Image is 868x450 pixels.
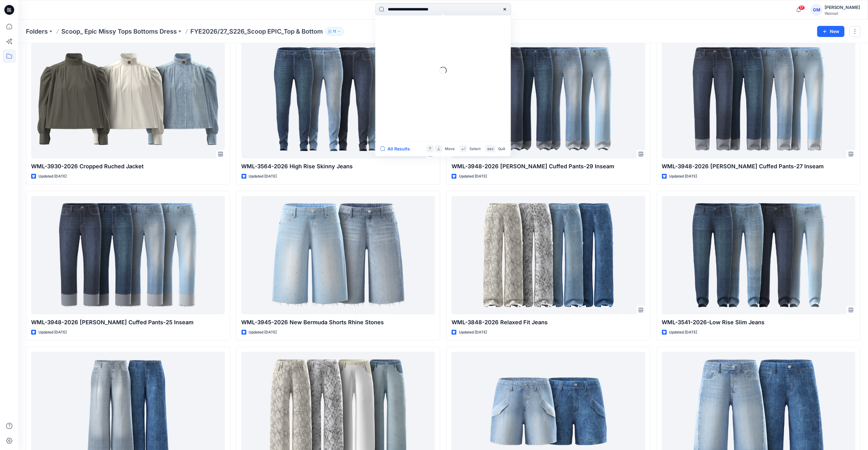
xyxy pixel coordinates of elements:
[39,173,67,180] p: Updated [DATE]
[26,27,48,36] a: Folders
[452,40,645,158] a: WML-3948-2026 Benton Cuffed Pants-29 Inseam
[452,196,645,314] a: WML-3848-2026 Relaxed Fit Jeans
[470,145,481,152] p: Select
[662,162,856,171] p: WML-3948-2026 [PERSON_NAME] Cuffed Pants-27 Inseam
[669,173,697,180] p: Updated [DATE]
[241,318,435,327] p: WML-3945-2026 New Bermuda Shorts Rhine Stones
[241,40,435,158] a: WML-3564-2026 High Rise Skinny Jeans
[825,11,860,16] div: Walmart
[459,173,487,180] p: Updated [DATE]
[241,196,435,314] a: WML-3945-2026 New Bermuda Shorts Rhine Stones
[31,162,225,171] p: WML-3930-2026 Cropped Ruched Jacket
[241,162,435,171] p: WML-3564-2026 High Rise Skinny Jeans
[31,318,225,327] p: WML-3948-2026 [PERSON_NAME] Cuffed Pants-25 Inseam
[459,329,487,336] p: Updated [DATE]
[31,196,225,314] a: WML-3948-2026 Benton Cuffed Pants-25 Inseam
[249,173,277,180] p: Updated [DATE]
[662,318,856,327] p: WML-3541-2026-Low Rise Slim Jeans
[31,40,225,158] a: WML-3930-2026 Cropped Ruched Jacket
[452,318,645,327] p: WML-3848-2026 Relaxed Fit Jeans
[325,27,344,36] button: 11
[662,40,856,158] a: WML-3948-2026 Benton Cuffed Pants-27 Inseam
[817,26,845,37] button: New
[798,5,805,10] span: 17
[452,162,645,171] p: WML-3948-2026 [PERSON_NAME] Cuffed Pants-29 Inseam
[39,329,67,336] p: Updated [DATE]
[662,196,856,314] a: WML-3541-2026-Low Rise Slim Jeans
[380,145,414,153] button: All Results
[498,145,505,152] p: Quit
[825,4,860,11] div: [PERSON_NAME]
[669,329,697,336] p: Updated [DATE]
[190,27,323,36] p: FYE2026/27_S226_Scoop EPIC_Top & Bottom
[333,28,336,35] p: 11
[811,4,822,15] div: GM
[488,145,494,152] p: esc
[249,329,277,336] p: Updated [DATE]
[61,27,177,36] a: Scoop_ Epic Missy Tops Bottoms Dress
[445,145,455,152] p: Move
